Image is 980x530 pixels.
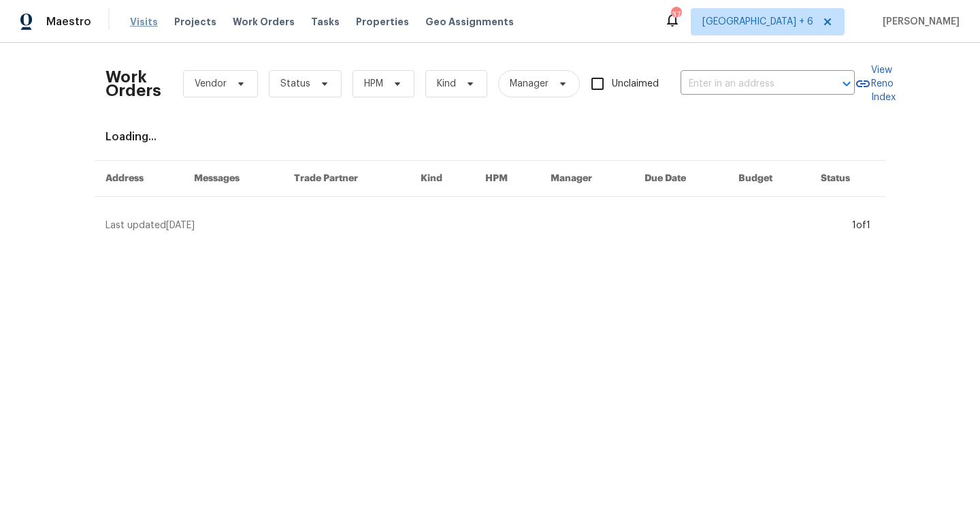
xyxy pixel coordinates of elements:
button: Open [837,74,856,93]
span: Vendor [195,77,227,91]
span: Manager [510,77,549,91]
span: Work Orders [233,15,295,29]
span: Unclaimed [612,77,659,91]
div: 37 [671,8,681,22]
span: Kind [437,77,456,91]
th: Manager [540,161,634,197]
th: Messages [183,161,283,197]
th: Budget [728,161,810,197]
div: 1 of 1 [852,219,870,232]
h2: Work Orders [105,70,161,97]
span: Properties [356,15,409,29]
span: Visits [130,15,158,29]
th: Due Date [634,161,728,197]
div: Loading... [105,130,875,144]
span: [PERSON_NAME] [877,15,960,29]
span: Geo Assignments [425,15,514,29]
span: Maestro [46,15,91,29]
th: Address [95,161,183,197]
th: HPM [474,161,540,197]
span: Projects [174,15,216,29]
th: Status [810,161,885,197]
span: [GEOGRAPHIC_DATA] + 6 [702,15,813,29]
span: Status [280,77,310,91]
a: View Reno Index [855,63,896,104]
span: HPM [364,77,383,91]
input: Enter in an address [681,74,817,95]
th: Kind [410,161,474,197]
span: Tasks [311,17,340,27]
th: Trade Partner [283,161,410,197]
div: Last updated [105,219,848,232]
span: [DATE] [166,221,195,230]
